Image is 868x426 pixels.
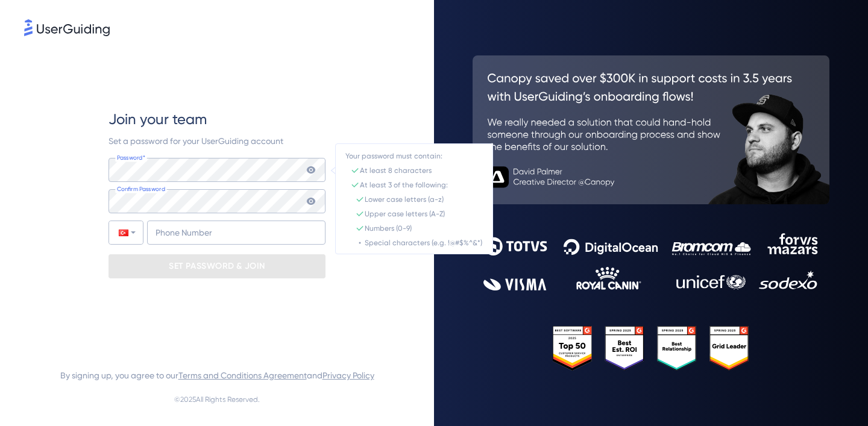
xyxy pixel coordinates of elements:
img: 25303e33045975176eb484905ab012ff.svg [553,326,749,371]
div: Your password must contain: [345,151,442,161]
div: Lower case letters (a-z) [365,195,444,204]
div: Upper case letters (A-Z) [365,209,445,219]
img: 8faab4ba6bc7696a72372aa768b0286c.svg [24,19,110,36]
div: Turkey: + 90 [109,221,143,244]
div: Special characters (e.g. !@#$%^&*) [365,238,482,248]
span: Set a password for your UserGuiding account [108,136,283,146]
p: SET PASSWORD & JOIN [169,257,265,276]
a: Privacy Policy [322,371,374,380]
span: © 2025 All Rights Reserved. [174,392,260,407]
span: By signing up, you agree to our and [60,368,374,383]
div: At least 3 of the following: [360,180,448,190]
input: Phone Number [147,221,325,245]
div: Numbers (0-9) [365,224,412,233]
span: Join your team [108,110,207,129]
div: At least 8 characters [360,166,432,175]
a: Terms and Conditions Agreement [178,371,307,380]
img: 26c0aa7c25a843aed4baddd2b5e0fa68.svg [473,55,829,205]
img: 9302ce2ac39453076f5bc0f2f2ca889b.svg [483,233,819,290]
